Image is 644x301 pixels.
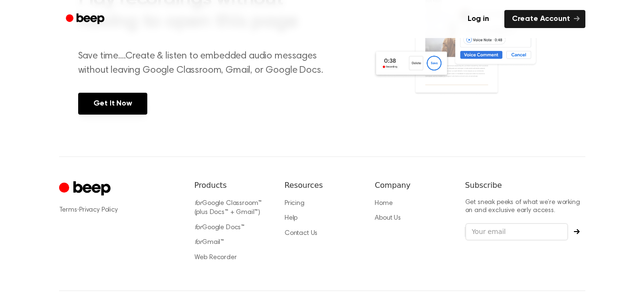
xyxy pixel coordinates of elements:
[285,180,359,191] h6: Resources
[285,215,297,222] a: Help
[59,10,113,29] a: Beep
[194,254,237,261] a: Web Recorder
[465,199,585,215] p: Get sneak peeks of what we’re working on and exclusive early access.
[375,215,401,222] a: About Us
[78,93,147,115] a: Get It Now
[59,180,113,198] a: Cruip
[194,239,203,246] i: for
[194,224,203,231] i: for
[465,223,568,241] input: Your email
[194,224,245,231] a: forGoogle Docs™
[568,229,585,234] button: Subscribe
[79,207,118,214] a: Privacy Policy
[465,180,585,191] h6: Subscribe
[59,207,77,214] a: Terms
[194,200,262,216] a: forGoogle Classroom™ (plus Docs™ + Gmail™)
[458,8,499,30] a: Log in
[375,200,392,207] a: Home
[285,230,317,237] a: Contact Us
[78,49,335,78] p: Save time....Create & listen to embedded audio messages without leaving Google Classroom, Gmail, ...
[194,200,203,207] i: for
[59,205,179,215] div: ·
[194,239,225,246] a: forGmail™
[504,10,585,28] a: Create Account
[285,200,305,207] a: Pricing
[375,180,450,191] h6: Company
[194,180,269,191] h6: Products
